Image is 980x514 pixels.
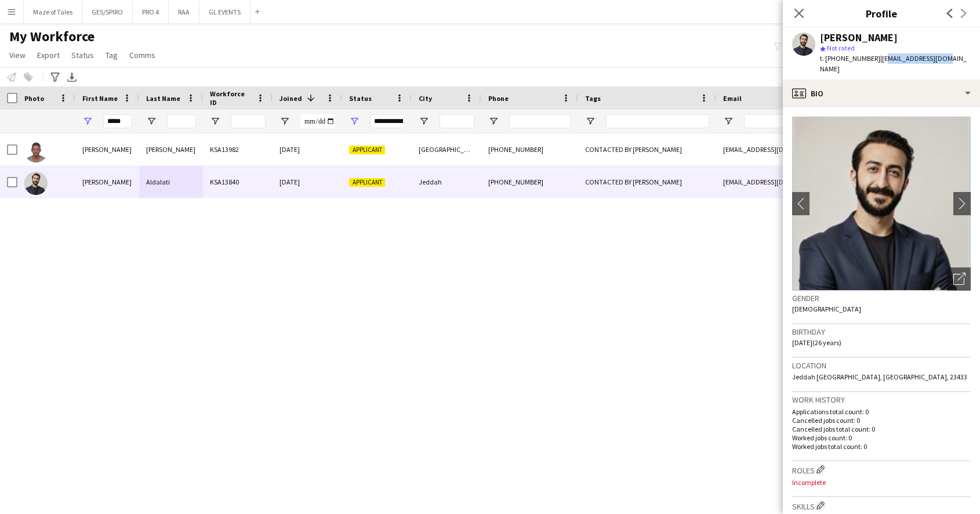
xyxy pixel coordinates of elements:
span: First Name [82,94,118,103]
img: Crew avatar or photo [792,117,971,291]
div: Bio [783,79,980,107]
span: City [419,94,432,103]
button: Open Filter Menu [349,116,360,126]
div: [PERSON_NAME] [75,133,139,165]
span: Applicant [349,178,385,187]
button: GL EVENTS [199,1,251,23]
span: t. [PHONE_NUMBER] [820,54,880,63]
input: Email Filter Input [744,114,855,128]
a: Status [67,48,99,63]
span: Comms [129,50,155,60]
span: Tag [106,50,118,60]
button: Open Filter Menu [210,116,220,126]
input: Workforce ID Filter Input [231,114,266,128]
app-action-btn: Export XLSX [65,70,79,84]
div: Aldalati [139,166,203,198]
div: [EMAIL_ADDRESS][DOMAIN_NAME] [716,166,862,198]
h3: Work history [792,394,971,405]
div: CONTACTED BY [PERSON_NAME] [578,166,716,198]
input: Last Name Filter Input [167,114,196,128]
span: View [9,50,26,60]
span: Applicant [349,146,385,154]
span: Status [71,50,94,60]
button: Open Filter Menu [488,116,499,126]
div: [DATE] [273,133,342,165]
span: Photo [24,94,44,103]
input: Joined Filter Input [300,114,335,128]
h3: Skills [792,499,971,512]
button: Maze of Tales [24,1,82,23]
span: [DATE] (26 years) [792,338,841,347]
div: [EMAIL_ADDRESS][DOMAIN_NAME] [716,133,862,165]
div: [PHONE_NUMBER] [481,133,578,165]
button: Open Filter Menu [280,116,290,126]
button: Open Filter Menu [82,116,93,126]
button: PRO 4 [133,1,169,23]
span: Workforce ID [210,89,252,107]
p: Incomplete [792,478,971,487]
p: Cancelled jobs total count: 0 [792,425,971,433]
button: GES/SPIRO [82,1,133,23]
p: Worked jobs count: 0 [792,433,971,442]
span: Email [723,94,742,103]
span: Tags [585,94,601,103]
button: Open Filter Menu [146,116,157,126]
div: Open photos pop-in [948,267,971,291]
span: | [EMAIL_ADDRESS][DOMAIN_NAME] [820,54,967,73]
app-action-btn: Advanced filters [48,70,62,84]
a: Export [32,48,64,63]
h3: Birthday [792,327,971,337]
input: Tags Filter Input [606,114,709,128]
div: CONTACTED BY [PERSON_NAME] [578,133,716,165]
input: City Filter Input [440,114,474,128]
h3: Roles [792,464,971,476]
span: [DEMOGRAPHIC_DATA] [792,305,861,313]
span: Not rated [827,44,855,52]
div: [PHONE_NUMBER] [481,166,578,198]
button: Open Filter Menu [585,116,596,126]
button: RAA [169,1,199,23]
p: Applications total count: 0 [792,407,971,416]
div: KSA13840 [203,166,273,198]
div: Jeddah [412,166,481,198]
input: First Name Filter Input [103,114,132,128]
button: Open Filter Menu [723,116,734,126]
img: Mustafa Yousif [24,139,48,162]
span: Phone [488,94,509,103]
span: Jeddah [GEOGRAPHIC_DATA], [GEOGRAPHIC_DATA], 23433 [792,372,967,381]
div: [DATE] [273,166,342,198]
span: My Workforce [9,28,95,45]
div: [GEOGRAPHIC_DATA] [412,133,481,165]
button: Open Filter Menu [419,116,429,126]
a: Comms [125,48,160,63]
a: Tag [101,48,122,63]
h3: Location [792,360,971,371]
h3: Gender [792,293,971,303]
span: Last Name [146,94,180,103]
p: Cancelled jobs count: 0 [792,416,971,425]
span: Status [349,94,372,103]
a: View [5,48,30,63]
h3: Profile [783,6,980,21]
span: Export [37,50,60,60]
div: [PERSON_NAME] [139,133,203,165]
input: Phone Filter Input [509,114,571,128]
img: Mustafa Aldalati [24,172,48,195]
p: Worked jobs total count: 0 [792,442,971,451]
div: [PERSON_NAME] [820,32,898,43]
div: KSA13982 [203,133,273,165]
div: [PERSON_NAME] [75,166,139,198]
span: Joined [280,94,302,103]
